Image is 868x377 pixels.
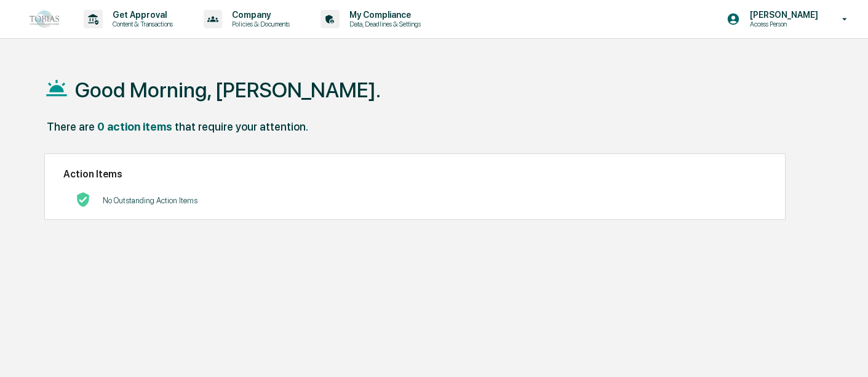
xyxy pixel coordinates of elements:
[222,10,296,20] p: Company
[76,192,90,207] img: No Actions logo
[340,20,427,28] p: Data, Deadlines & Settings
[103,196,197,205] p: No Outstanding Action Items
[175,120,308,133] div: that require your attention.
[740,20,824,28] p: Access Person
[97,120,172,133] div: 0 action items
[75,78,381,102] h1: Good Morning, [PERSON_NAME].
[63,168,766,180] h2: Action Items
[222,20,296,28] p: Policies & Documents
[103,10,179,20] p: Get Approval
[340,10,427,20] p: My Compliance
[740,10,824,20] p: [PERSON_NAME]
[47,120,95,133] div: There are
[30,10,59,27] img: logo
[103,20,179,28] p: Content & Transactions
